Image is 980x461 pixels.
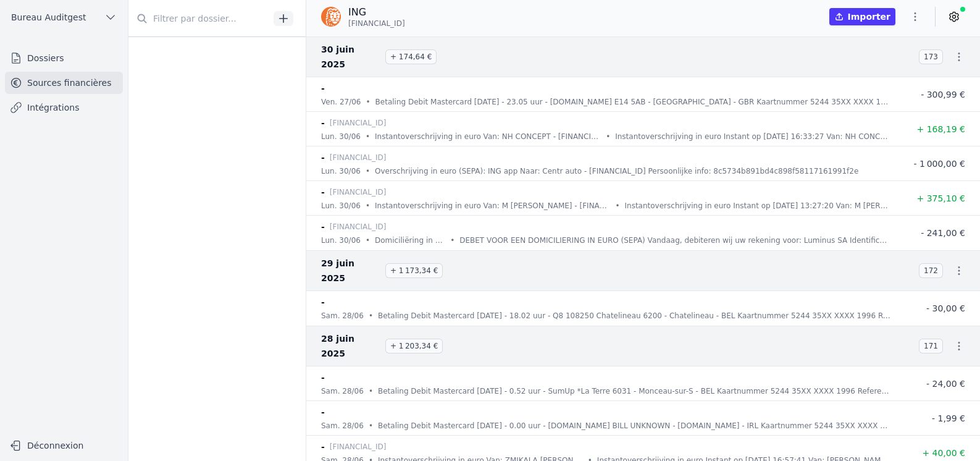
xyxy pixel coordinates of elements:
[330,221,387,233] p: [FINANCIAL_ID]
[366,165,370,177] div: •
[330,151,387,164] p: [FINANCIAL_ID]
[916,124,965,134] span: + 168,19 €
[625,200,891,212] p: Instantoverschrijving in euro Instant op [DATE] 13:27:20 Van: M [PERSON_NAME] [STREET_ADDRESS] IB...
[385,49,437,64] span: + 174,64 €
[330,117,387,129] p: [FINANCIAL_ID]
[321,165,361,177] p: lun. 30/06
[321,200,361,212] p: lun. 30/06
[5,72,123,94] a: Sources financières
[375,200,610,212] p: Instantoverschrijving in euro Van: M [PERSON_NAME] - [FINANCIAL_ID] Instant op [DATE] 13:27:20 Me...
[321,96,361,108] p: ven. 27/06
[926,303,965,313] span: - 30,00 €
[450,234,454,247] div: •
[5,7,123,27] button: Bureau Auditgest
[321,219,325,234] p: -
[615,200,619,212] div: •
[321,256,380,285] span: 29 juin 2025
[369,420,373,432] div: •
[321,310,364,322] p: sam. 28/06
[913,159,965,169] span: - 1 000,00 €
[921,228,965,238] span: - 241,00 €
[321,385,364,397] p: sam. 28/06
[366,130,370,143] div: •
[321,405,325,420] p: -
[921,90,965,99] span: - 300,99 €
[128,7,269,30] input: Filtrer par dossier...
[5,96,123,119] a: Intégrations
[369,385,373,397] div: •
[5,436,123,455] button: Déconnexion
[366,200,370,212] div: •
[615,130,891,143] p: Instantoverschrijving in euro Instant op [DATE] 16:33:27 Van: NH CONCEPT [STREET_ADDRESS] IBAN: [...
[321,42,380,72] span: 30 juin 2025
[369,310,373,322] div: •
[321,370,325,385] p: -
[348,19,405,28] span: [FINANCIAL_ID]
[922,448,965,458] span: + 40,00 €
[348,5,405,20] p: ING
[919,263,943,278] span: 172
[829,8,895,25] button: Importer
[378,420,891,432] p: Betaling Debit Mastercard [DATE] - 0.00 uur - [DOMAIN_NAME] BILL UNKNOWN - [DOMAIN_NAME] - IRL Ka...
[932,413,965,423] span: - 1,99 €
[375,130,601,143] p: Instantoverschrijving in euro Van: NH CONCEPT - [FINANCIAL_ID] Instant op [DATE] 16:33:27 Mededel...
[366,96,370,108] div: •
[919,339,943,353] span: 171
[11,11,86,23] span: Bureau Auditgest
[321,150,325,165] p: -
[321,116,325,130] p: -
[321,81,325,96] p: -
[919,49,943,64] span: 173
[375,165,858,177] p: Overschrijving in euro (SEPA): ING app Naar: Centr auto - [FINANCIAL_ID] Persoonlijke info: 8c573...
[375,96,891,108] p: Betaling Debit Mastercard [DATE] - 23.05 uur - [DOMAIN_NAME] E14 5AB - [GEOGRAPHIC_DATA] - GBR Ka...
[321,234,361,247] p: lun. 30/06
[375,234,445,247] p: Domiciliëring in euro (SEPA) Luminus SA Bericht als bijlage
[321,420,364,432] p: sam. 28/06
[459,234,891,247] p: DEBET VOOR EEN DOMICILIERING IN EURO (SEPA) Vandaag, debiteren wij uw rekening voor: Luminus SA I...
[5,47,123,69] a: Dossiers
[321,7,341,27] img: ing.png
[385,263,443,278] span: + 1 173,34 €
[366,234,370,247] div: •
[385,339,443,353] span: + 1 203,34 €
[321,185,325,200] p: -
[378,310,891,322] p: Betaling Debit Mastercard [DATE] - 18.02 uur - Q8 108250 Chatelineau 6200 - Chatelineau - BEL Kaa...
[321,331,380,361] span: 28 juin 2025
[606,130,610,143] div: •
[321,439,325,454] p: -
[330,441,387,453] p: [FINANCIAL_ID]
[321,130,361,143] p: lun. 30/06
[330,186,387,198] p: [FINANCIAL_ID]
[321,295,325,310] p: -
[378,385,891,397] p: Betaling Debit Mastercard [DATE] - 0.52 uur - SumUp *La Terre 6031 - Monceau-sur-S - BEL Kaartnum...
[926,379,965,389] span: - 24,00 €
[916,193,965,203] span: + 375,10 €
